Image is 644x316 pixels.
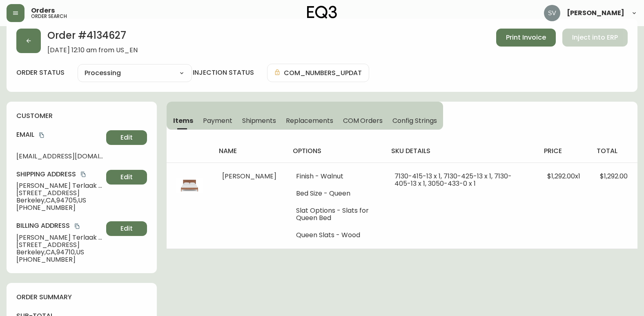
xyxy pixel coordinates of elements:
span: Shipments [242,116,276,125]
span: [PERSON_NAME] Terlaak Poot [16,234,103,241]
span: [PHONE_NUMBER] [16,256,103,263]
li: Finish - Walnut [296,173,375,180]
button: copy [73,222,81,230]
button: copy [38,131,46,139]
h4: price [544,147,584,156]
span: Payment [203,116,232,125]
label: order status [16,68,65,77]
li: Bed Size - Queen [296,190,375,197]
button: Edit [106,170,147,185]
span: Orders [31,7,55,14]
h4: total [597,147,631,156]
span: Config Strings [392,116,437,125]
h5: order search [31,14,67,19]
span: COM Orders [343,116,383,125]
button: Print Invoice [496,29,556,47]
img: 0ef69294c49e88f033bcbeb13310b844 [544,5,560,21]
span: [EMAIL_ADDRESS][DOMAIN_NAME] [16,153,103,160]
span: Edit [120,224,133,233]
span: [PHONE_NUMBER] [16,204,103,211]
span: Berkeley , CA , 94710 , US [16,249,103,256]
img: logo [307,6,337,19]
span: Items [173,116,193,125]
li: Queen Slats - Wood [296,231,375,239]
span: [DATE] 12:10 am from US_EN [47,47,138,54]
li: Slat Options - Slats for Queen Bed [296,207,375,222]
span: Print Invoice [506,33,546,42]
h4: Billing Address [16,221,103,230]
img: 7130-415-MC-400-1-clcumw8l404ga0194euew3lcj.jpg [176,173,203,199]
button: Edit [106,130,147,145]
span: $1,292.00 [600,171,628,181]
h4: customer [16,111,147,120]
button: copy [79,170,87,178]
span: Replacements [286,116,333,125]
h4: Shipping Address [16,170,103,179]
span: $1,292.00 x 1 [547,171,580,181]
span: [STREET_ADDRESS] [16,189,103,197]
span: 7130-415-13 x 1, 7130-425-13 x 1, 7130-405-13 x 1, 3050-433-0 x 1 [394,171,512,188]
span: [PERSON_NAME] Terlaak Poot [16,182,103,189]
h2: Order # 4134627 [47,29,138,47]
h4: options [293,147,378,156]
h4: Email [16,130,103,139]
span: Edit [120,133,133,142]
h4: injection status [193,68,254,77]
span: Berkeley , CA , 94705 , US [16,197,103,204]
span: Edit [120,173,133,182]
span: [PERSON_NAME] [222,171,276,181]
h4: sku details [391,147,531,156]
button: Edit [106,221,147,236]
h4: order summary [16,293,147,302]
span: [STREET_ADDRESS] [16,241,103,249]
span: [PERSON_NAME] [567,10,624,16]
h4: name [219,147,280,156]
